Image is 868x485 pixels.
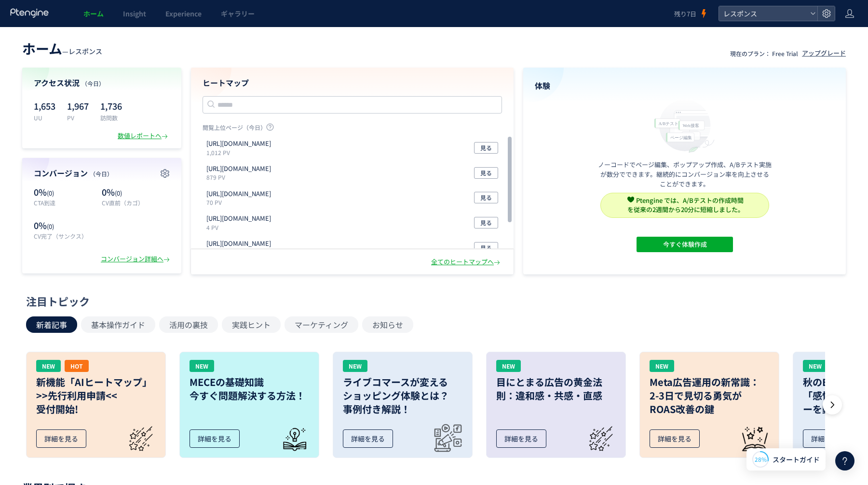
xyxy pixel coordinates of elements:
span: （今日） [81,79,105,87]
button: 新着記事 [26,316,77,333]
div: 詳細を見る [803,429,853,448]
div: — [22,39,102,58]
p: 0% [102,186,170,199]
span: (0) [47,222,54,231]
span: ホーム [22,39,62,58]
button: 今すぐ体験作成 [637,237,733,252]
div: 詳細を見る [496,429,546,448]
div: 詳細を見る [650,429,700,448]
div: 注目トピック [26,294,837,309]
h3: 新機能「AIヒートマップ」 >>先行利用申請<< 受付開始! [36,375,156,416]
p: 0% [34,186,97,199]
p: 1,967 [67,98,89,114]
span: レスポンス [720,6,806,21]
h3: MECEの基礎知識 今すぐ問題解決する方法！ [190,375,309,402]
p: CV直前（カゴ） [102,199,170,207]
span: レスポンス [68,46,102,56]
div: NEW [343,360,367,372]
p: https://pr.directbook.jp/fe_fb_b2308ic [206,139,271,148]
div: 全てのヒートマップへ [431,257,502,267]
span: 28% [755,455,767,463]
h4: アクセス状況 [34,77,170,88]
div: アップグレード [802,49,846,58]
a: NEWMeta広告運用の新常識：2-3日で見切る勇気がROAS改善の鍵詳細を見る [639,352,779,458]
p: 0% [34,219,97,232]
button: 見る [474,167,498,179]
p: 879 PV [206,173,275,181]
p: https://pr.directbook.jp/fe_gdnli_b2308ic [206,189,271,199]
div: NEW [650,360,674,372]
p: 1 PV [206,248,275,257]
p: 現在のプラン： Free Trial [730,49,798,57]
button: 見る [474,142,498,154]
a: NEWMECEの基礎知識今すぐ問題解決する方法！詳細を見る [179,352,319,458]
button: 見る [474,217,498,228]
span: Ptengine では、A/Bテストの作成時間 を従来の2週間から20分に短縮しました。 [627,196,744,214]
span: 見る [480,142,492,154]
img: svg+xml,%3c [627,196,634,203]
button: お知らせ [362,316,413,333]
p: https://in.directbook.jp/fe_fb_b2308ic_lpo_bdsm [206,239,271,248]
div: NEW [803,360,827,372]
span: スタートガイド [773,455,820,465]
span: ギャラリー [221,9,255,18]
a: NEWHOT新機能「AIヒートマップ」>>先行利用申請<<受付開始!詳細を見る [26,352,166,458]
div: HOT [65,360,89,372]
p: ノーコードでページ編集、ポップアップ作成、A/Bテスト実施が数分でできます。継続的にコンバージョン率を向上させることができます。 [598,160,772,189]
div: NEW [36,360,61,372]
h4: ヒートマップ [203,77,502,88]
span: Experience [165,9,202,18]
span: Insight [123,9,146,18]
p: PV [67,114,89,122]
button: 見る [474,192,498,203]
p: 1,012 PV [206,148,275,157]
div: 数値レポートへ [118,131,170,141]
p: 閲覧上位ページ（今日） [203,123,502,135]
p: UU [34,114,55,122]
div: NEW [190,360,214,372]
span: 見る [480,167,492,179]
button: 実践ヒント [222,316,281,333]
p: 4 PV [206,223,275,231]
img: home_experience_onbo_jp-C5-EgdA0.svg [650,97,720,154]
span: (0) [47,188,54,198]
h3: 目にとまる広告の黄金法則：違和感・共感・直感 [496,375,616,402]
span: 見る [480,192,492,203]
p: CTA到達 [34,199,97,207]
p: CV完了（サンクス） [34,232,97,240]
span: 見る [480,242,492,254]
div: コンバージョン詳細へ [101,255,172,264]
span: 残り7日 [674,9,696,18]
span: （今日） [90,170,113,178]
p: https://in.directbook.jp/fe_yt_b2308ic_lpo_bdsm [206,214,271,223]
button: マーケティング [285,316,358,333]
p: 70 PV [206,198,275,206]
span: ホーム [83,9,104,18]
h4: 体験 [535,80,834,91]
div: 詳細を見る [190,429,240,448]
span: (0) [115,188,122,198]
h3: Meta広告運用の新常識： 2-3日で見切る勇気が ROAS改善の鍵 [650,375,769,416]
div: 詳細を見る [36,429,86,448]
p: 1,653 [34,98,55,114]
p: 1,736 [100,98,122,114]
span: 今すぐ体験作成 [663,237,706,252]
p: https://pr.directbook.jp/FE_YT_B2308IC [206,164,271,173]
span: 見る [480,217,492,228]
h4: コンバージョン [34,168,170,179]
button: 見る [474,242,498,254]
a: NEW目にとまる広告の黄金法則：違和感・共感・直感詳細を見る [486,352,626,458]
a: NEWライブコマースが変えるショッピング体験とは？事例付き解説！詳細を見る [333,352,473,458]
p: 訪問数 [100,114,122,122]
div: 詳細を見る [343,429,393,448]
button: 基本操作ガイド [81,316,155,333]
div: NEW [496,360,521,372]
button: 活用の裏技 [159,316,218,333]
h3: ライブコマースが変える ショッピング体験とは？ 事例付き解説！ [343,375,462,416]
